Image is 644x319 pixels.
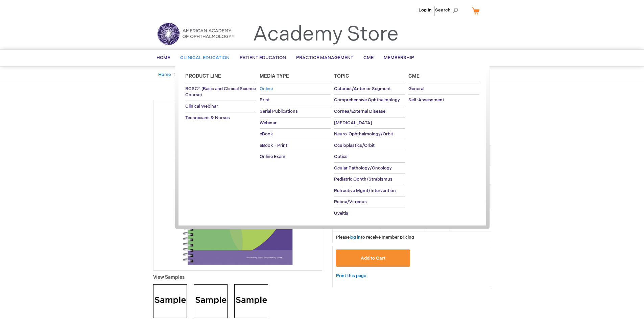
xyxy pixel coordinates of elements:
[253,22,399,47] a: Academy Store
[334,143,375,148] span: Oculoplastics/Orbit
[408,73,420,79] span: Cme
[153,274,322,281] p: View Samples
[336,249,410,267] button: Add to Cart
[350,235,361,240] a: log in
[363,55,374,60] span: CME
[153,284,187,318] img: Click to view
[157,104,318,265] img: Dictionary of Eye Terminology
[334,86,391,91] span: Cataract/Anterior Segment
[334,199,367,205] span: Retina/Vitreous
[334,188,396,193] span: Refractive Mgmt/Intervention
[240,55,286,60] span: Patient Education
[334,211,348,216] span: Uveitis
[260,120,277,126] span: Webinar
[260,143,287,148] span: eBook + Print
[180,55,230,60] span: Clinical Education
[336,235,414,240] span: Please to receive member pricing
[157,55,170,60] span: Home
[419,7,432,13] a: Log In
[336,272,366,280] a: Print this page
[158,72,171,77] a: Home
[185,86,256,98] span: BCSC® (Basic and Clinical Science Course)
[408,86,424,91] span: General
[185,73,221,79] span: Product Line
[334,131,393,137] span: Neuro-Ophthalmology/Orbit
[260,86,273,91] span: Online
[361,256,385,261] span: Add to Cart
[185,115,230,121] span: Technicians & Nurses
[408,97,444,103] span: Self-Assessment
[260,109,298,114] span: Serial Publications
[260,97,270,103] span: Print
[234,284,268,318] img: Click to view
[334,73,349,79] span: Topic
[185,104,218,109] span: Clinical Webinar
[334,165,392,171] span: Ocular Pathology/Oncology
[334,120,372,126] span: [MEDICAL_DATA]
[334,177,392,182] span: Pediatric Ophth/Strabismus
[194,284,228,318] img: Click to view
[296,55,353,60] span: Practice Management
[435,3,461,17] span: Search
[260,131,273,137] span: eBook
[260,154,285,159] span: Online Exam
[260,73,289,79] span: Media Type
[384,55,414,60] span: Membership
[334,109,385,114] span: Cornea/External Disease
[334,97,400,103] span: Comprehensive Ophthalmology
[334,154,348,159] span: Optics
